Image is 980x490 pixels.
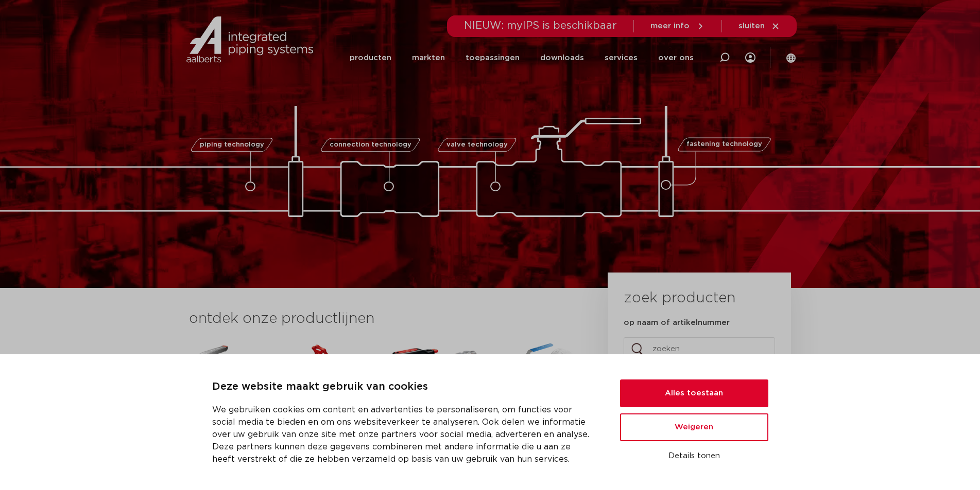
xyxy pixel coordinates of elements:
h3: ontdek onze productlijnen [189,308,573,329]
span: connection technology [329,141,411,148]
nav: Menu [350,37,694,79]
label: op naam of artikelnummer [624,318,730,328]
h3: zoek producten [624,288,735,308]
a: producten [350,37,391,79]
span: fastening technology [686,141,762,148]
a: toepassingen [466,37,520,79]
button: Weigeren [620,413,768,441]
p: Deze website maakt gebruik van cookies [212,379,595,395]
span: NIEUW: myIPS is beschikbaar [464,21,617,31]
button: Alles toestaan [620,379,768,407]
span: meer info [650,22,690,30]
p: We gebruiken cookies om content en advertenties te personaliseren, om functies voor social media ... [212,404,595,465]
span: valve technology [446,141,508,148]
a: sluiten [738,22,780,31]
input: zoeken [624,337,775,361]
button: Details tonen [620,447,768,465]
a: markten [412,37,445,79]
a: services [605,37,638,79]
a: over ons [658,37,694,79]
span: sluiten [738,22,765,30]
a: downloads [540,37,584,79]
div: my IPS [745,37,755,79]
a: meer info [650,22,705,31]
span: piping technology [200,141,264,148]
